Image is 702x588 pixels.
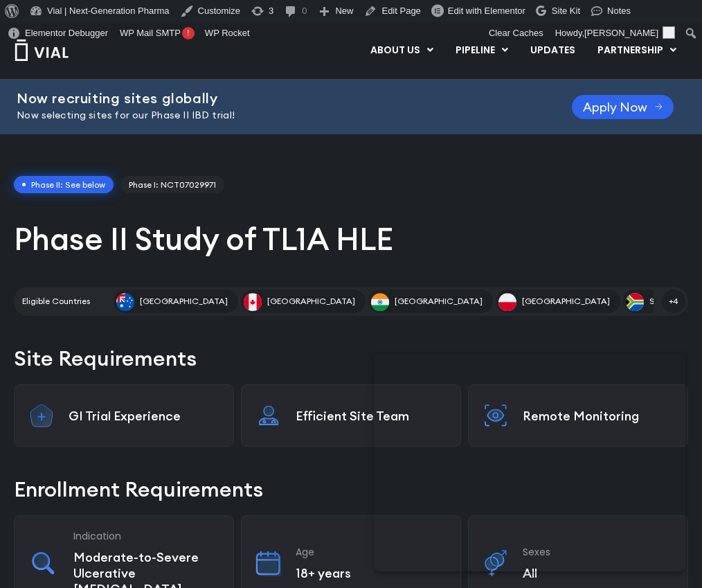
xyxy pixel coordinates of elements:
span: [GEOGRAPHIC_DATA] [395,295,483,308]
a: Phase I: NCT07029971 [120,176,224,194]
a: Apply Now [572,95,674,119]
span: [GEOGRAPHIC_DATA] [267,295,355,308]
img: Canada [244,293,262,311]
p: All [523,565,674,581]
a: WP Rocket [200,22,255,44]
a: UPDATES [519,39,586,62]
span: [PERSON_NAME] [584,28,658,38]
img: India [371,293,389,311]
span: Site Kit [552,6,580,16]
p: Efficient Site Team [296,408,447,424]
p: GI Trial Experience [69,408,219,424]
img: Poland [498,293,516,311]
span: ! [182,27,195,39]
img: Vial Logo [14,39,69,61]
h2: Enrollment Requirements [14,474,688,504]
a: Howdy, [550,22,681,44]
a: PARTNERSHIPMenu Toggle [586,39,687,62]
span: [GEOGRAPHIC_DATA] [522,295,610,308]
h3: Age [296,546,447,558]
span: [GEOGRAPHIC_DATA] [140,295,228,308]
div: Clear Caches [482,22,550,44]
h1: Phase II Study of TL1A HLE [14,219,688,259]
h3: Indication [73,530,219,542]
img: S. Africa [626,293,644,311]
h2: Site Requirements [14,344,688,373]
span: Edit with Elementor [448,6,525,16]
p: Now selecting sites for our Phase II IBD trial! [17,108,537,123]
a: ABOUT USMenu Toggle [359,39,444,62]
img: Australia [116,293,134,311]
span: Phase II: See below [14,176,114,194]
h2: Eligible Countries [22,295,90,308]
h2: Now recruiting sites globally [17,91,537,106]
a: PIPELINEMenu Toggle [444,39,519,62]
a: WP Mail SMTP [115,22,200,44]
span: Apply Now [583,102,647,112]
span: +4 [662,289,685,313]
p: 18+ years [296,565,447,581]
